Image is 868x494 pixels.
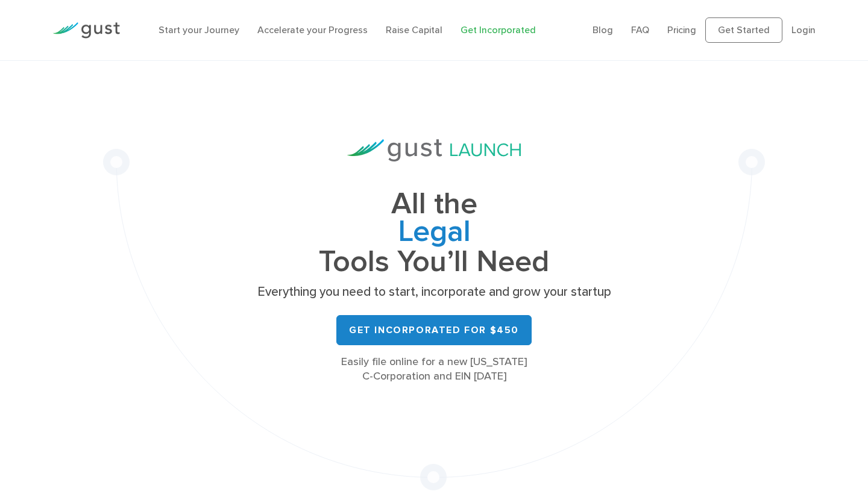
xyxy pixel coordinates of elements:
p: Everything you need to start, incorporate and grow your startup [253,284,615,301]
img: Gust Launch Logo [347,139,521,161]
h1: All the Tools You’ll Need [253,190,615,275]
a: Login [791,24,816,36]
a: FAQ [631,24,649,36]
a: Get Started [705,17,782,43]
a: Get Incorporated [461,24,536,36]
a: Accelerate your Progress [257,24,368,36]
a: Raise Capital [386,24,442,36]
a: Get Incorporated for $450 [336,315,532,345]
span: Fundraising [253,226,615,256]
div: Easily file online for a new [US_STATE] C-Corporation and EIN [DATE] [253,355,615,384]
a: Start your Journey [159,24,239,36]
img: Gust Logo [52,22,120,39]
a: Blog [593,24,613,36]
a: Pricing [667,24,696,36]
